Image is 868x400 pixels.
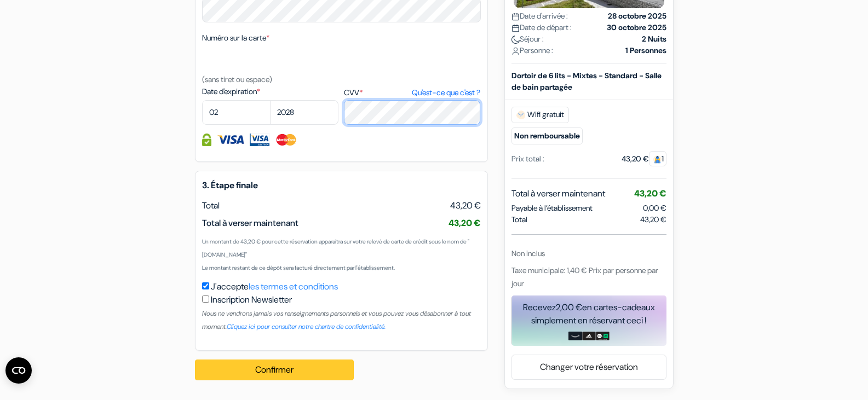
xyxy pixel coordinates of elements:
small: Nous ne vendrons jamais vos renseignements personnels et vous pouvez vous désabonner à tout moment. [202,309,471,331]
span: Personne : [511,45,553,56]
span: 43,20 € [450,199,481,212]
a: Changer votre réservation [512,357,666,378]
span: Taxe municipale: 1,40 € Prix par personne par jour [511,265,658,288]
strong: 1 Personnes [625,45,666,56]
span: Wifi gratuit [511,107,569,123]
strong: 30 octobre 2025 [607,22,666,33]
strong: 28 octobre 2025 [608,10,666,22]
span: Total à verser maintenant [202,217,298,229]
span: Total [511,214,527,225]
span: Date d'arrivée : [511,10,568,22]
div: Non inclus [511,248,666,259]
label: CVV [344,87,480,98]
span: Total à verser maintenant [511,187,605,200]
span: Date de départ : [511,22,572,33]
div: 43,20 € [622,153,666,165]
label: Date d'expiration [202,86,338,97]
a: les termes et conditions [249,281,338,292]
img: calendar.svg [511,13,520,21]
img: user_icon.svg [511,47,520,55]
span: 0,00 € [643,203,666,213]
span: 43,20 € [449,217,481,229]
span: 2,00 € [556,302,582,313]
span: Total [202,200,220,211]
button: Ouvrir le widget CMP [5,357,32,384]
a: Qu'est-ce que c'est ? [412,87,480,98]
img: Visa Electron [250,134,269,146]
span: Séjour : [511,33,544,45]
img: amazon-card-no-text.png [568,332,582,340]
b: Dortoir de 6 lits - Mixtes - Standard - Salle de bain partagée [511,71,662,92]
div: Recevez en cartes-cadeaux simplement en réservant ceci ! [511,301,666,327]
img: calendar.svg [511,24,520,32]
img: Master Card [275,134,297,146]
small: Le montant restant de ce dépôt sera facturé directement par l'établissement. [202,264,395,271]
a: Cliquez ici pour consulter notre chartre de confidentialité. [227,322,386,331]
small: Un montant de 43,20 € pour cette réservation apparaîtra sur votre relevé de carte de crédit sous ... [202,238,469,258]
img: adidas-card.png [582,332,596,340]
img: Visa [217,134,244,146]
strong: 2 Nuits [642,33,666,45]
span: 43,20 € [640,214,666,225]
span: 43,20 € [634,188,666,199]
img: guest.svg [653,155,662,164]
span: 1 [649,151,666,166]
small: (sans tiret ou espace) [202,74,272,84]
img: Information de carte de crédit entièrement encryptée et sécurisée [202,134,211,146]
button: Confirmer [195,360,354,380]
img: moon.svg [511,36,520,44]
label: J'accepte [211,280,338,293]
label: Numéro sur la carte [202,32,269,44]
h5: 3. Étape finale [202,180,481,190]
small: Non remboursable [511,127,583,144]
img: free_wifi.svg [516,111,525,119]
div: Prix total : [511,153,544,165]
img: uber-uber-eats-card.png [596,332,610,340]
label: Inscription Newsletter [211,293,292,306]
span: Payable à l’établissement [511,202,593,214]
